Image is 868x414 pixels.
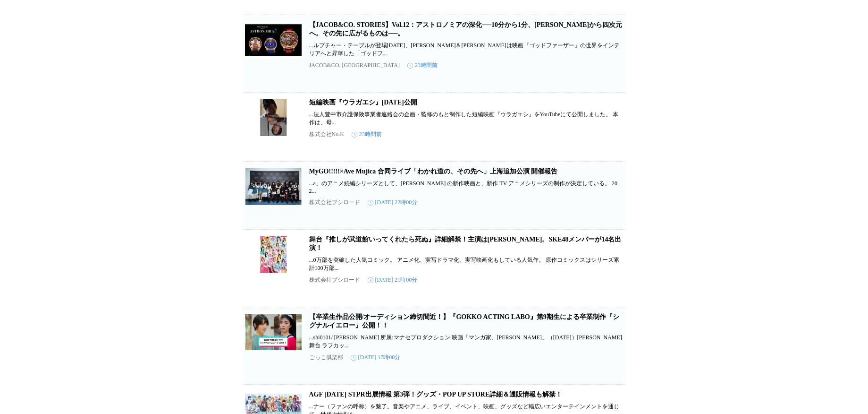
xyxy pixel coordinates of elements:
p: JACOB&CO. [GEOGRAPHIC_DATA] [309,62,400,69]
img: MyGO!!!!!×Ave Mujica 合同ライブ「わかれ道の、その先へ」上海追加公演 開催報告 [245,167,302,205]
a: 舞台『推しが武道館いってくれたら死ぬ』詳細解禁！主演は[PERSON_NAME]。SKE48メンバーが14名出演！ [309,236,622,251]
a: 短編映画『ウラガエシ』[DATE]公開 [309,99,417,106]
img: 舞台『推しが武道館いってくれたら死ぬ』詳細解禁！主演は小林愛香。SKE48メンバーが14名出演！ [245,235,302,273]
p: 株式会社ブシロード [309,198,360,207]
p: 株式会社ブシロード [309,276,360,284]
p: ...shi0101/ [PERSON_NAME] 所属:マナセプロダクション 映画「マンガ家、[PERSON_NAME]」（[DATE]）[PERSON_NAME]舞台 ラフカッ... [309,334,624,350]
p: ...法人豊中市介護保険事業者連絡会の企画・監修のもと制作した短編映画『ウラガエシ』をYouTubeにて公開しました。 本作は、母... [309,111,624,127]
a: 【JACOB&CO. STORIES】Vol.12：アストロノミアの深化──10分から1分、[PERSON_NAME]から四次元へ。その先に広がるものは──。 [309,21,623,37]
img: 【JACOB&CO. STORIES】Vol.12：アストロノミアの深化──10分から1分、三次元から四次元へ。その先に広がるものは──。 [245,21,302,59]
time: [DATE] 21時00分 [368,276,418,284]
time: [DATE] 17時00分 [351,354,401,362]
p: ...ルプチャー・テーブルが登場[DATE]、[PERSON_NAME]＆[PERSON_NAME]は映画『ゴッドファーザー』の世界をインテリアへと昇華した「ゴッドフ... [309,42,624,58]
a: MyGO!!!!!×Ave Mujica 合同ライブ「わかれ道の、その先へ」上海追加公演 開催報告 [309,168,558,175]
time: 23時間前 [407,61,438,69]
img: 【卒業生作品公開/オーディション締切間近！】『GOKKO ACTING LABO』第9期生による卒業制作『シグナルイエロー』公開！！ [245,313,302,351]
p: ...a」のアニメ続編シリーズとして、[PERSON_NAME] の新作映画と、新作 TV アニメシリーズの制作が決定している。 202... [309,180,624,195]
img: 短編映画『ウラガエシ』2025年10月13日(月)公開 [245,98,302,136]
time: [DATE] 22時00分 [368,198,418,207]
p: ごっこ倶楽部 [309,354,343,362]
a: AGF [DATE] STPR出展情報 第3弾！グッズ・POP UP STORE詳細＆通販情報も解禁！ [309,391,563,398]
a: 【卒業生作品公開/オーディション締切間近！】『GOKKO ACTING LABO』第9期生による卒業制作『シグナルイエロー』公開！！ [309,313,619,329]
p: 株式会社No.K [309,130,344,138]
time: 23時間前 [352,130,382,138]
p: ...0万部を突破した人気コミック。 アニメ化、実写ドラマ化、実写映画化もしている人気作。 原作コミックスはシリーズ累計100万部... [309,256,624,272]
